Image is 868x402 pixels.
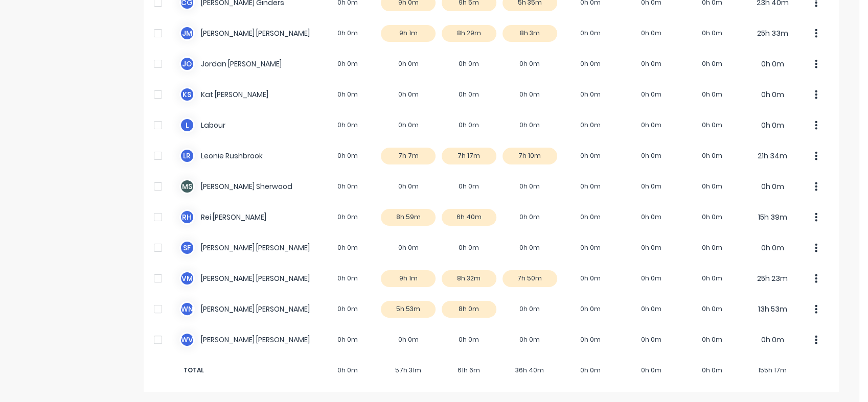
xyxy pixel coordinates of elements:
span: 0h 0m [681,366,742,375]
span: 36h 40m [499,366,560,375]
span: 155h 17m [742,366,803,375]
span: 57h 31m [378,366,439,375]
span: 0h 0m [560,366,621,375]
span: 61h 6m [439,366,499,375]
span: TOTAL [179,366,317,375]
span: 0h 0m [317,366,378,375]
span: 0h 0m [621,366,681,375]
